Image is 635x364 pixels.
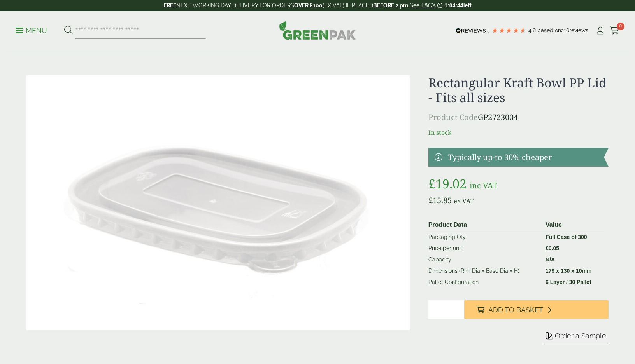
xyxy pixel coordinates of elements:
img: REVIEWS.io [456,28,489,33]
span: reviews [569,27,588,33]
strong: 179 x 130 x 10mm [546,268,591,274]
span: left [463,2,472,9]
span: 216 [561,27,569,33]
button: Add to Basket [464,300,609,319]
img: GreenPak Supplies [279,21,356,40]
span: 1:04:44 [444,2,463,9]
th: Product Data [425,219,542,232]
span: 0 [617,23,624,30]
strong: FREE [163,2,176,9]
span: £ [546,245,549,251]
span: 4.8 [528,27,537,33]
span: £ [428,175,435,192]
span: £ [428,195,433,206]
i: My Account [595,27,605,35]
span: Based on [537,27,561,33]
strong: 6 Layer / 30 Pallet [546,279,591,285]
strong: N/A [546,256,555,263]
bdi: 19.02 [428,175,467,192]
th: Value [542,219,605,232]
img: Rectangular Kraft Bowl Lid [26,75,410,330]
span: inc VAT [470,180,497,191]
td: Capacity [425,254,542,265]
a: 0 [610,25,619,37]
span: Order a Sample [555,332,606,340]
span: Product Code [428,112,478,122]
a: Menu [16,26,47,34]
bdi: 0.05 [546,245,559,251]
td: Packaging Qty [425,231,542,243]
span: ex VAT [454,197,474,205]
h1: Rectangular Kraft Bowl PP Lid - Fits all sizes [428,75,609,105]
strong: BEFORE 2 pm [373,2,408,9]
button: Order a Sample [544,331,609,343]
strong: OVER £100 [294,2,323,9]
td: Price per unit [425,243,542,254]
strong: Full Case of 300 [546,234,587,240]
p: GP2723004 [428,111,609,123]
a: See T&C's [410,2,436,9]
i: Cart [610,27,619,35]
div: 4.79 Stars [491,27,526,34]
p: In stock [428,128,609,137]
bdi: 15.85 [428,195,452,206]
td: Pallet Configuration [425,277,542,288]
p: Menu [16,26,47,35]
td: Dimensions (Rim Dia x Base Dia x H) [425,265,542,277]
span: Add to Basket [488,306,543,314]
